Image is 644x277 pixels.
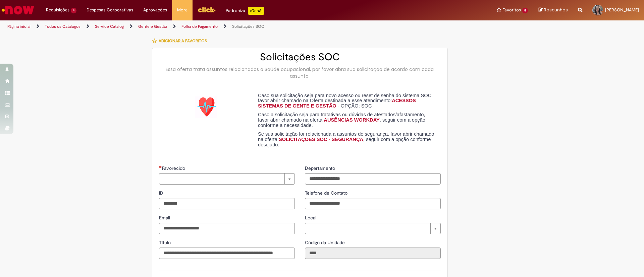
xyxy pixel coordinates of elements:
input: Telefone de Contato [305,198,441,209]
div: Essa oferta trata assuntos relacionados a Saúde ocupacional, por favor abra sua solicitação de ac... [159,66,441,79]
a: Rascunhos [538,7,568,13]
span: Necessários - Favorecido [162,165,186,171]
span: [PERSON_NAME] [605,7,639,13]
a: Service Catalog [95,24,124,29]
span: Email [159,215,171,221]
span: 8 [522,8,528,13]
a: Página inicial [7,24,31,29]
img: Solicitações SOC [195,96,217,118]
p: Se sua solicitação for relacionada a assuntos de segurança, favor abrir chamado na oferta: , segu... [258,132,436,147]
a: Gente e Gestão [138,24,167,29]
span: Necessários [159,165,162,168]
a: Solicitações SOC [232,24,264,29]
a: Todos os Catálogos [45,24,80,29]
a: Folha de Pagamento [181,24,218,29]
h2: Solicitações SOC [159,52,441,63]
a: AUSÊNCIAS WORKDAY [324,117,379,123]
span: Título [159,239,172,246]
label: Somente leitura - Código da Unidade [305,239,346,246]
p: Caso a solicitação seja para tratativas ou dúvidas de atestados/afastamento, favor abrir chamado ... [258,112,436,128]
p: +GenAi [248,7,264,15]
ul: Trilhas de página [5,20,424,33]
span: Departamento [305,165,336,171]
p: Caso sua solicitação seja para novo acesso ou reset de senha do sistema SOC favor abrir chamado n... [258,93,436,109]
input: Departamento [305,173,441,185]
div: Padroniza [226,7,264,15]
span: Local [305,215,318,221]
input: ID [159,198,295,209]
input: Título [159,248,295,259]
span: Aprovações [143,7,167,13]
a: SOLICITAÇÕES SOC - SEGURANÇA [279,137,363,142]
span: Requisições [46,7,69,13]
a: Limpar campo Favorecido [159,173,295,185]
span: Rascunhos [544,7,568,13]
a: Limpar campo Local [305,223,441,234]
span: Adicionar a Favoritos [159,38,207,44]
img: ServiceNow [1,3,35,17]
span: Favoritos [502,7,521,13]
span: More [177,7,187,13]
span: 4 [71,8,76,13]
a: ACESSOS SISTEMAS DE GENTE E GESTÃO [258,98,416,109]
span: ID [159,190,165,196]
img: click_logo_yellow_360x200.png [198,5,216,15]
button: Adicionar a Favoritos [152,34,211,48]
input: Código da Unidade [305,248,441,259]
span: Despesas Corporativas [87,7,133,13]
input: Email [159,223,295,234]
span: Telefone de Contato [305,190,349,196]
